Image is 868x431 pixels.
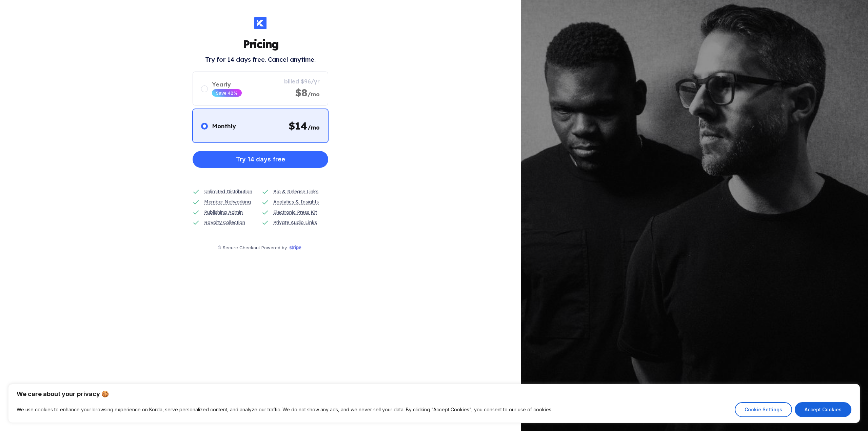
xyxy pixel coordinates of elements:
[17,390,851,398] p: We care about your privacy 🍪
[204,209,243,216] div: Publishing Admin
[204,198,251,205] div: Member Networking
[204,219,245,226] div: Royalty Collection
[17,406,552,414] p: We use cookies to enhance your browsing experience on Korda, serve personalized content, and anal...
[308,124,320,131] span: /mo
[273,188,318,195] div: Bio & Release Links
[205,56,316,63] h2: Try for 14 days free. Cancel anytime.
[308,91,320,98] span: /mo
[273,219,317,226] div: Private Audio Links
[273,198,319,205] div: Analytics & Insights
[795,402,851,417] button: Accept Cookies
[216,90,238,96] div: Save 42%
[284,78,320,85] div: billed $96/yr
[735,402,792,417] button: Cookie Settings
[223,245,287,250] div: Secure Checkout Powered by
[236,153,285,166] div: Try 14 days free
[273,209,317,216] div: Electronic Press Kit
[193,151,328,168] button: Try 14 days free
[289,119,320,132] div: $ 14
[204,188,252,195] div: Unlimited Distribution
[212,122,236,130] div: Monthly
[243,37,278,51] h1: Pricing
[212,81,242,88] div: Yearly
[295,86,320,99] div: $8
